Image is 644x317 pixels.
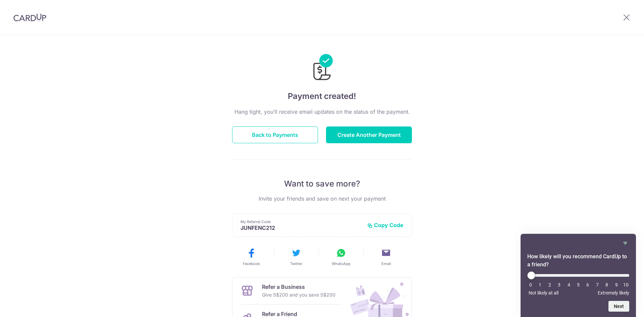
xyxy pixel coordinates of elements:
p: Give S$200 and you save S$200 [262,291,335,299]
li: 9 [613,282,620,287]
p: JUNFENC212 [240,224,362,231]
li: 5 [575,282,582,287]
span: Facebook [243,261,260,266]
button: Twitter [276,248,316,266]
li: 2 [546,282,553,287]
button: Next question [608,301,629,312]
button: Hide survey [621,239,629,247]
h4: Payment created! [232,90,412,102]
li: 7 [594,282,601,287]
li: 1 [537,282,543,287]
li: 3 [556,282,562,287]
p: Refer a Business [262,283,335,291]
li: 0 [527,282,534,287]
button: Copy Code [367,222,404,228]
button: Back to Payments [232,126,318,143]
p: Hang tight, you’ll receive email updates on the status of the payment. [232,108,412,116]
button: WhatsApp [321,248,361,266]
span: Twitter [290,261,302,266]
div: How likely will you recommend CardUp to a friend? Select an option from 0 to 10, with 0 being Not... [527,271,629,296]
li: 8 [603,282,610,287]
p: My Referral Code [240,219,362,224]
p: Want to save more? [232,178,412,189]
img: Payments [311,54,333,82]
li: 4 [566,282,572,287]
li: 6 [584,282,591,287]
button: Create Another Payment [326,126,412,143]
img: CardUp [13,13,46,21]
span: Email [381,261,391,266]
span: Extremely likely [598,290,629,296]
p: Invite your friends and save on next your payment [232,195,412,203]
button: Email [366,248,406,266]
span: Not likely at all [529,290,558,296]
li: 10 [623,282,629,287]
div: How likely will you recommend CardUp to a friend? Select an option from 0 to 10, with 0 being Not... [527,239,629,312]
span: WhatsApp [332,261,351,266]
h2: How likely will you recommend CardUp to a friend? Select an option from 0 to 10, with 0 being Not... [527,253,629,269]
button: Facebook [231,248,271,266]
